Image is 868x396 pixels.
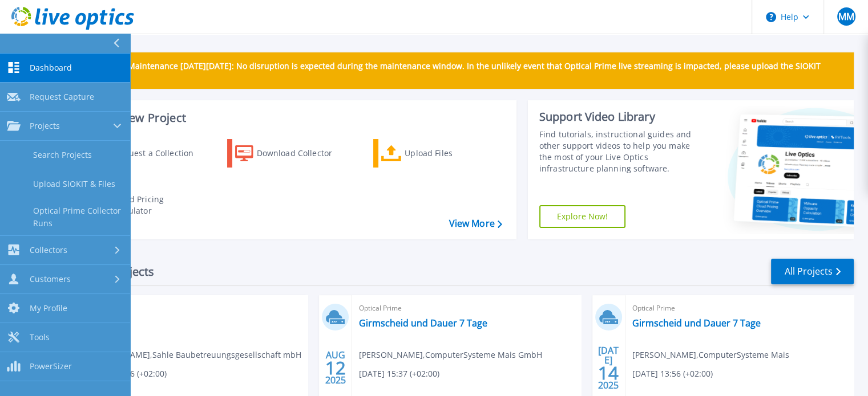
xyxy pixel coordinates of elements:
span: [PERSON_NAME] , Sahle Baubetreuungsgesellschaft mbH [86,349,301,361]
span: Optical Prime [359,302,574,315]
span: [DATE] 15:37 (+02:00) [359,368,439,380]
span: [DATE] 13:56 (+02:00) [632,368,713,380]
span: [PERSON_NAME] , ComputerSysteme Mais GmbH [359,349,542,361]
span: Request Capture [30,92,94,102]
a: View More [449,218,502,229]
a: Upload Files [373,139,500,168]
a: Cloud Pricing Calculator [81,191,208,219]
div: [DATE] 2025 [597,347,619,389]
span: PowerSizer [30,361,72,371]
span: My Profile [30,303,67,313]
span: MM [838,12,854,21]
span: [PERSON_NAME] , ComputerSysteme Mais [632,349,789,361]
div: Cloud Pricing Calculator [112,194,203,217]
a: Download Collector [227,139,354,168]
div: Upload Files [405,142,496,165]
div: Download Collector [257,142,348,165]
a: Girmscheid und Dauer 7 Tage [359,317,487,329]
h3: Start a New Project [81,112,502,124]
span: Projects [30,121,60,131]
span: Optical Prime [632,302,847,315]
span: 14 [598,368,619,378]
div: AUG 2025 [325,347,346,389]
span: Optical Prime [86,302,301,315]
span: Tools [30,332,50,342]
span: Collectors [30,245,67,255]
a: Explore Now! [539,205,626,228]
a: Request a Collection [81,139,208,168]
a: All Projects [771,259,854,284]
a: Girmscheid und Dauer 7 Tage [632,317,761,329]
div: Find tutorials, instructional guides and other support videos to help you make the most of your L... [539,129,703,174]
span: Dashboard [30,63,72,73]
span: 12 [325,363,346,373]
div: Support Video Library [539,109,703,124]
div: Request a Collection [114,142,205,165]
p: Scheduled Maintenance [DATE][DATE]: No disruption is expected during the maintenance window. In t... [85,62,845,80]
span: Customers [30,274,71,284]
